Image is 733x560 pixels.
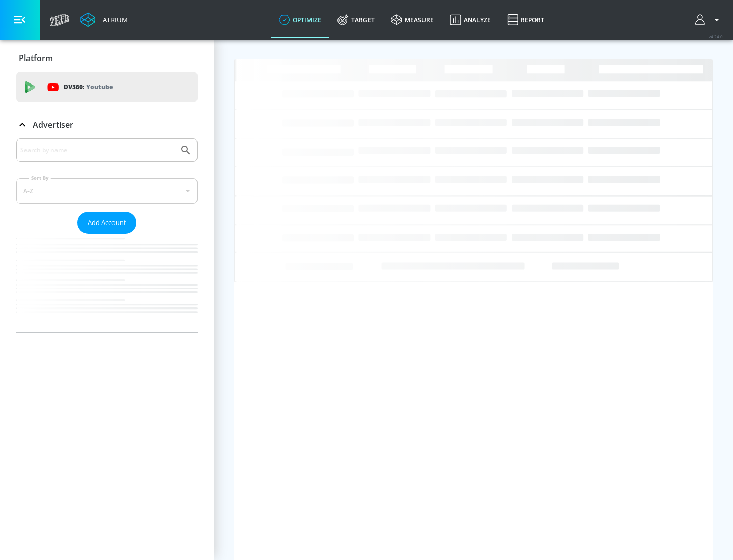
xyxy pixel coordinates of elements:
nav: list of Advertiser [16,234,198,332]
a: Atrium [80,12,128,27]
div: Advertiser [16,138,198,332]
a: Analyze [442,2,499,38]
p: Advertiser [33,119,73,130]
p: DV360: [64,81,113,93]
div: Platform [16,44,198,72]
label: Sort By [29,175,51,181]
p: Youtube [86,81,113,92]
div: Atrium [99,15,128,24]
a: measure [383,2,442,38]
input: Search by name [20,144,175,157]
p: Platform [19,52,53,64]
div: A-Z [16,178,198,204]
a: Report [499,2,552,38]
button: Add Account [77,212,136,234]
span: Add Account [88,217,126,229]
a: Target [329,2,383,38]
a: optimize [271,2,329,38]
div: Advertiser [16,110,198,139]
span: v 4.24.0 [709,34,723,39]
div: DV360: Youtube [16,72,198,102]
